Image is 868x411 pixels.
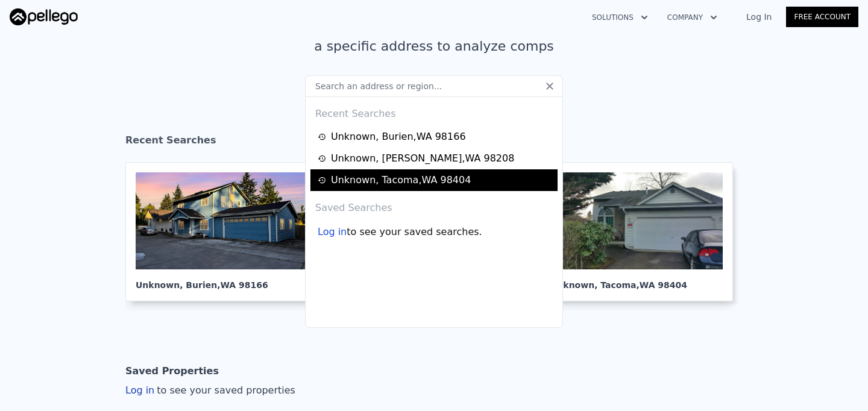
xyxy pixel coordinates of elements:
div: Saved Searches [310,191,558,220]
div: Unknown , Burien , WA 98166 [331,130,466,144]
a: Unknown, Burien,WA 98166 [125,162,328,301]
a: Unknown, Burien,WA 98166 [318,130,554,144]
div: Recent Searches [125,124,743,162]
div: Unknown , Burien [136,269,308,291]
div: Log in [125,383,295,398]
div: Log in [318,225,347,239]
span: to see your saved searches. [347,225,482,239]
input: Search an address or region... [305,75,563,97]
div: Unknown , [PERSON_NAME] , WA 98208 [331,151,514,166]
span: , WA 98404 [637,280,688,290]
button: Solutions [582,7,658,28]
div: Recent Searches [310,97,558,126]
a: Unknown, Tacoma,WA 98404 [540,162,743,301]
div: Saved Properties [125,359,219,383]
a: Free Account [786,7,858,27]
a: Log In [732,11,786,23]
button: Company [658,7,727,28]
a: Unknown, [PERSON_NAME],WA 98208 [318,151,554,166]
img: Pellego [10,8,78,25]
span: , WA 98166 [217,280,268,290]
div: Unknown , Tacoma , WA 98404 [331,173,471,187]
div: Search a region to find deals or look up a specific address to analyze comps [299,16,569,56]
a: Unknown, Tacoma,WA 98404 [318,173,554,187]
div: Unknown , Tacoma [550,269,723,291]
span: to see your saved properties [154,384,295,396]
